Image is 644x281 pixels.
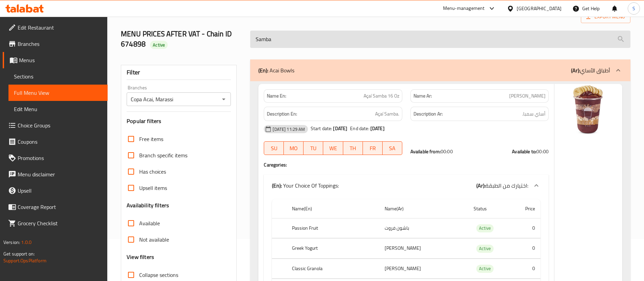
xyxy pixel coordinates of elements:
[14,105,102,113] span: Edit Menu
[287,259,379,279] th: Classic Granola
[554,84,622,135] img: mmw_638881764025901405
[3,182,108,199] a: Upsell
[258,65,268,75] b: (En):
[306,143,320,153] span: TU
[287,143,301,153] span: MO
[139,168,166,176] span: Has choices
[346,143,360,153] span: TH
[121,29,242,49] h2: MENU PRICES AFTER VAT - Chain ID 674898
[127,201,169,209] h3: Availability filters
[21,238,32,247] span: 1.0.0
[150,42,168,48] span: Active
[379,218,468,238] td: باشون فروت
[139,184,167,192] span: Upsell items
[343,141,363,155] button: TH
[18,219,102,227] span: Grocery Checklist
[272,180,282,191] b: (En):
[513,199,540,218] th: Price
[267,143,281,153] span: SU
[267,92,286,100] strong: Name En:
[441,147,453,156] span: 00:00
[139,219,160,227] span: Available
[18,23,102,32] span: Edit Restaurant
[476,180,485,191] b: (Ar):
[350,124,369,133] span: End date:
[413,92,432,100] strong: Name Ar:
[8,85,108,101] a: Full Menu View
[443,4,485,13] div: Menu-management
[8,101,108,117] a: Edit Menu
[379,259,468,279] td: [PERSON_NAME]
[413,110,443,118] strong: Description Ar:
[476,224,494,232] span: Active
[571,65,580,75] b: (Ar):
[264,141,284,155] button: SU
[127,65,231,80] div: Filter
[323,141,343,155] button: WE
[284,141,303,155] button: MO
[476,245,494,253] div: Active
[250,59,630,81] div: (En): Acai Bowls(Ar):أطباق الآساي
[14,89,102,97] span: Full Menu View
[139,151,187,159] span: Branch specific items
[267,110,297,118] strong: Description En:
[311,124,332,133] span: Start date:
[264,175,549,196] div: (En): Your Choice Of Toppings:(Ar):اختيارك من الطبقة:
[14,72,102,81] span: Sections
[513,259,540,279] td: 0
[18,40,102,48] span: Branches
[270,126,308,133] span: [DATE] 11:29 AM
[513,218,540,238] td: 0
[476,265,494,273] div: Active
[3,256,47,265] a: Support.OpsPlatform
[303,141,323,155] button: TU
[375,110,399,118] span: Açaí Samba.
[468,199,513,218] th: Status
[287,199,379,218] th: Name(En)
[219,94,228,104] button: Open
[18,203,102,211] span: Coverage Report
[485,180,528,191] span: اختيارك من الطبقة:
[385,143,400,153] span: SA
[18,138,102,146] span: Coupons
[258,66,294,74] p: Acai Bowls
[3,52,108,68] a: Menus
[517,5,562,12] div: [GEOGRAPHIC_DATA]
[3,19,108,36] a: Edit Restaurant
[586,13,625,21] span: Export Menu
[287,218,379,238] th: Passion Fruit
[379,199,468,218] th: Name(Ar)
[632,5,635,12] span: S
[410,147,441,156] strong: Available from:
[3,249,35,258] span: Get support on:
[364,92,399,100] span: Açaí Samba 16 Oz
[512,147,536,156] strong: Available to:
[509,92,546,100] span: [PERSON_NAME]
[139,235,169,244] span: Not available
[250,31,630,48] input: search
[3,36,108,52] a: Branches
[272,181,339,190] p: Your Choice Of Toppings:
[19,56,102,64] span: Menus
[571,66,610,74] p: أطباق الآساي
[3,150,108,166] a: Promotions
[18,170,102,178] span: Menu disclaimer
[3,134,108,150] a: Coupons
[18,187,102,195] span: Upsell
[8,68,108,85] a: Sections
[370,124,385,133] b: [DATE]
[3,117,108,134] a: Choice Groups
[333,124,347,133] b: [DATE]
[522,110,546,118] span: أساي سمبا.
[3,215,108,231] a: Grocery Checklist
[379,239,468,259] td: [PERSON_NAME]
[139,271,178,279] span: Collapse sections
[127,253,154,261] h3: View filters
[536,147,549,156] span: 00:00
[18,121,102,129] span: Choice Groups
[139,135,163,143] span: Free items
[264,161,549,168] h4: Caregories:
[326,143,340,153] span: WE
[3,166,108,182] a: Menu disclaimer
